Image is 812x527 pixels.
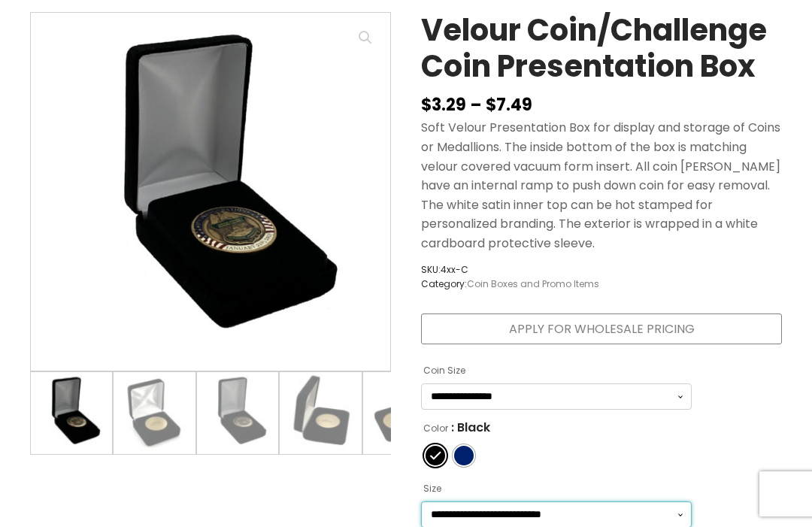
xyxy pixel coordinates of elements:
[421,93,432,117] span: $
[423,416,448,441] label: Color
[197,372,278,453] img: Medium size black velour covered Presentation Box open showing color matching bottom pad with wel...
[453,444,475,467] li: Navy Blue
[114,372,195,453] img: Medium size black velour covered Presentation Box open showing color matching bottom pad with wel...
[421,277,599,291] span: Category:
[421,262,599,277] span: SKU:
[467,277,599,290] a: Coin Boxes and Promo Items
[470,93,482,117] span: –
[421,12,782,92] h1: Velour Coin/Challenge Coin Presentation Box
[451,416,490,440] span: : Black
[421,93,466,117] bdi: 3.29
[363,372,444,453] img: Medium size black velour covered Presentation Box hinged on the long side open showing color matc...
[486,93,532,117] bdi: 7.49
[421,118,782,253] p: Soft Velour Presentation Box for display and storage of Coins or Medallions. The inside bottom of...
[31,372,112,453] img: Medium size black velour covered Presentation Box open showing color matching bottom pad with wel...
[352,24,379,51] a: View full-screen image gallery
[441,263,468,276] span: 4xx-C
[423,359,465,383] label: Coin Size
[421,441,692,470] ul: Color
[280,372,361,453] img: Medium size black velour covered Presentation Box hinged on the long side open showing color matc...
[486,93,496,117] span: $
[424,444,447,467] li: Black
[423,477,441,501] label: Size
[421,313,782,345] a: Apply for Wholesale Pricing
